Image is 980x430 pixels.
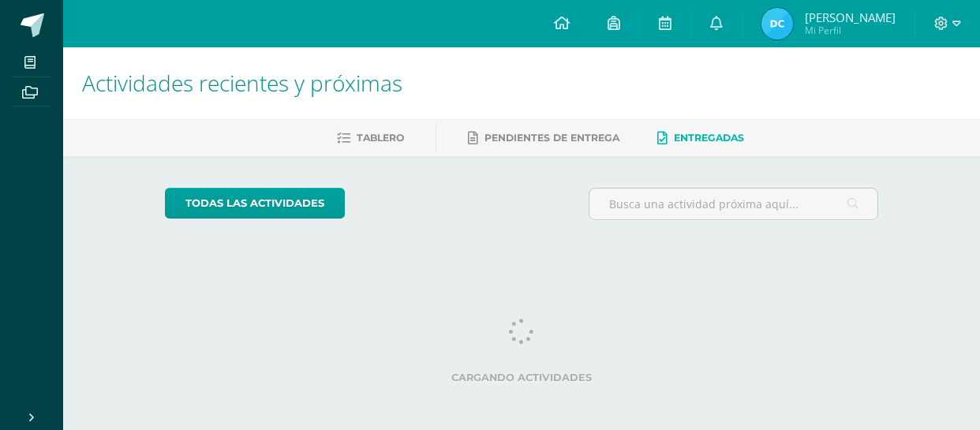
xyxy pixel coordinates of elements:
[165,188,345,219] a: todas las Actividades
[589,189,878,219] input: Busca una actividad próxima aquí...
[805,9,896,25] span: [PERSON_NAME]
[484,132,619,144] span: Pendientes de entrega
[468,125,619,151] a: Pendientes de entrega
[357,132,404,144] span: Tablero
[657,125,744,151] a: Entregadas
[805,24,896,37] span: Mi Perfil
[337,125,404,151] a: Tablero
[82,68,402,98] span: Actividades recientes y próximas
[674,132,744,144] span: Entregadas
[165,372,879,383] label: Cargando actividades
[761,8,793,39] img: 06c843b541221984c6119e2addf5fdcd.png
